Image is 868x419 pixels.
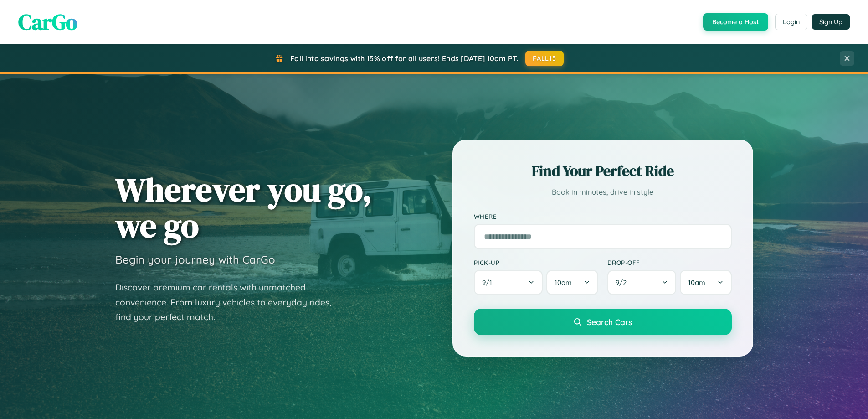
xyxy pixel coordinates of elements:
[546,270,598,295] button: 10am
[115,253,275,266] h3: Begin your journey with CarGo
[18,7,77,37] span: CarGo
[688,278,705,287] span: 10am
[616,278,631,287] span: 9 / 2
[474,270,543,295] button: 9/1
[474,309,732,335] button: Search Cars
[680,270,731,295] button: 10am
[290,54,519,63] span: Fall into savings with 15% off for all users! Ends [DATE] 10am PT.
[482,278,497,287] span: 9 / 1
[812,14,850,30] button: Sign Up
[775,14,807,30] button: Login
[525,51,564,66] button: FALL15
[703,13,768,31] button: Become a Host
[555,278,572,287] span: 10am
[474,212,732,220] label: Where
[474,259,598,266] label: Pick-up
[474,161,732,181] h2: Find Your Perfect Ride
[115,280,343,325] p: Discover premium car rentals with unmatched convenience. From luxury vehicles to everyday rides, ...
[587,317,632,327] span: Search Cars
[607,270,677,295] button: 9/2
[115,171,372,243] h1: Wherever you go, we go
[474,186,732,199] p: Book in minutes, drive in style
[607,259,732,266] label: Drop-off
